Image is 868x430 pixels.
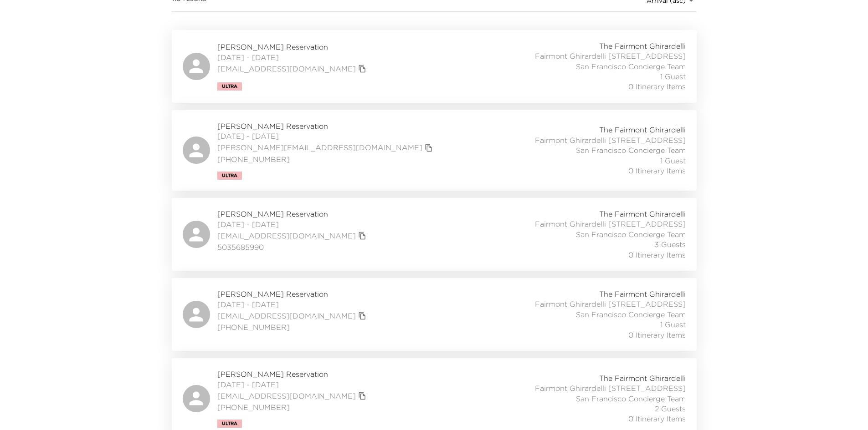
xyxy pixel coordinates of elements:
span: Fairmont Ghirardelli [STREET_ADDRESS] [535,135,686,145]
span: [DATE] - [DATE] [217,131,435,141]
span: The Fairmont Ghirardelli [599,209,686,219]
span: [PERSON_NAME] Reservation [217,289,369,299]
span: [PERSON_NAME] Reservation [217,369,369,379]
button: copy primary member email [422,142,435,154]
span: [PERSON_NAME] Reservation [217,209,369,219]
span: 3 Guests [654,239,686,249]
span: The Fairmont Ghirardelli [599,41,686,51]
span: 0 Itinerary Items [628,166,686,176]
button: copy primary member email [356,390,369,402]
span: 0 Itinerary Items [628,81,686,91]
span: San Francisco Concierge Team [576,61,686,71]
a: [PERSON_NAME] Reservation[DATE] - [DATE][PERSON_NAME][EMAIL_ADDRESS][DOMAIN_NAME]copy primary mem... [172,110,697,191]
a: [EMAIL_ADDRESS][DOMAIN_NAME] [217,391,356,401]
a: [EMAIL_ADDRESS][DOMAIN_NAME] [217,231,356,241]
span: Fairmont Ghirardelli [STREET_ADDRESS] [535,299,686,309]
span: Ultra [222,421,237,426]
span: 0 Itinerary Items [628,250,686,260]
button: copy primary member email [356,229,369,242]
span: [PERSON_NAME] Reservation [217,121,435,131]
button: copy primary member email [356,62,369,75]
span: 1 Guest [660,71,686,81]
span: The Fairmont Ghirardelli [599,373,686,383]
span: 1 Guest [660,156,686,166]
span: 1 Guest [660,319,686,329]
a: [PERSON_NAME][EMAIL_ADDRESS][DOMAIN_NAME] [217,142,422,152]
span: Fairmont Ghirardelli [STREET_ADDRESS] [535,51,686,61]
span: Fairmont Ghirardelli [STREET_ADDRESS] [535,383,686,393]
a: [PERSON_NAME] Reservation[DATE] - [DATE][EMAIL_ADDRESS][DOMAIN_NAME]copy primary member emailUltr... [172,30,697,103]
span: [DATE] - [DATE] [217,379,369,390]
span: Ultra [222,84,237,89]
span: San Francisco Concierge Team [576,145,686,155]
a: [EMAIL_ADDRESS][DOMAIN_NAME] [217,64,356,74]
span: [PHONE_NUMBER] [217,322,369,332]
span: San Francisco Concierge Team [576,229,686,239]
a: [PERSON_NAME] Reservation[DATE] - [DATE][EMAIL_ADDRESS][DOMAIN_NAME]copy primary member email[PHO... [172,278,697,351]
span: [DATE] - [DATE] [217,219,369,229]
span: 0 Itinerary Items [628,330,686,340]
span: Fairmont Ghirardelli [STREET_ADDRESS] [535,219,686,229]
span: The Fairmont Ghirardelli [599,289,686,299]
span: [PHONE_NUMBER] [217,402,369,412]
button: copy primary member email [356,309,369,322]
span: 5035685990 [217,242,369,252]
span: [PHONE_NUMBER] [217,154,435,164]
span: The Fairmont Ghirardelli [599,125,686,135]
a: [EMAIL_ADDRESS][DOMAIN_NAME] [217,311,356,321]
a: [PERSON_NAME] Reservation[DATE] - [DATE][EMAIL_ADDRESS][DOMAIN_NAME]copy primary member email5035... [172,198,697,271]
span: [DATE] - [DATE] [217,299,369,309]
span: [PERSON_NAME] Reservation [217,42,369,52]
span: Ultra [222,173,237,178]
span: [DATE] - [DATE] [217,52,369,62]
span: 2 Guests [655,404,686,414]
span: 0 Itinerary Items [628,414,686,424]
span: San Francisco Concierge Team [576,309,686,319]
span: San Francisco Concierge Team [576,394,686,404]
